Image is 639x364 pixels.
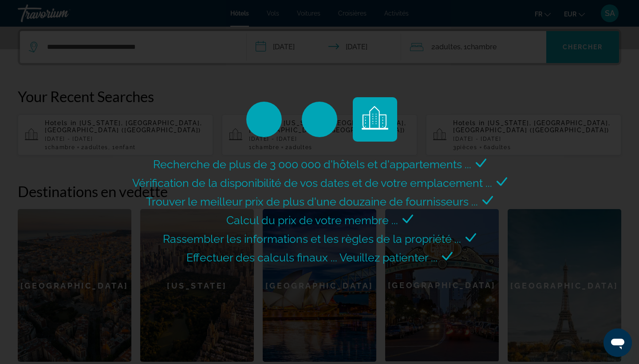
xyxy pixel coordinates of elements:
[226,214,398,227] span: Calcul du prix de votre membre ...
[146,195,478,208] span: Trouver le meilleur prix de plus d'une douzaine de fournisseurs ...
[153,158,471,171] span: Recherche de plus de 3 000 000 d'hôtels et d'appartements ...
[603,328,632,357] iframe: Bouton de lancement de la fenêtre de messagerie
[163,232,461,245] span: Rassembler les informations et les règles de la propriété ...
[132,176,492,190] span: Vérification de la disponibilité de vos dates et de votre emplacement ...
[186,251,438,264] span: Effectuer des calculs finaux ... Veuillez patienter ...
